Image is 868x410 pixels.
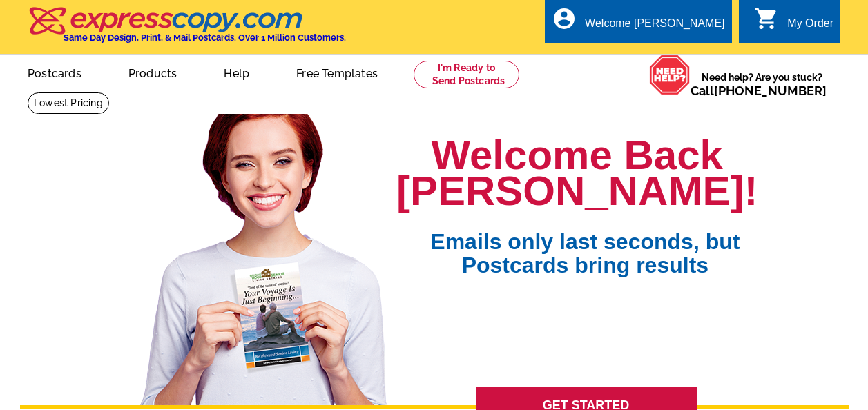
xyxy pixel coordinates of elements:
[132,103,396,405] img: welcome-back-logged-in.png
[787,17,833,37] div: My Order
[412,209,758,277] span: Emails only last seconds, but Postcards bring results
[202,56,271,88] a: Help
[714,84,827,98] a: [PHONE_NUMBER]
[64,32,346,43] h4: Same Day Design, Print, & Mail Postcards. Over 1 Million Customers.
[691,70,833,98] span: Need help? Are you stuck?
[28,17,346,43] a: Same Day Design, Print, & Mail Postcards. Over 1 Million Customers.
[106,56,200,88] a: Products
[585,17,724,37] div: Welcome [PERSON_NAME]
[552,6,577,31] i: account_circle
[649,55,691,95] img: help
[754,6,779,31] i: shopping_cart
[754,15,833,32] a: shopping_cart My Order
[6,56,104,88] a: Postcards
[396,137,758,209] h1: Welcome Back [PERSON_NAME]!
[274,56,400,88] a: Free Templates
[691,84,827,98] span: Call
